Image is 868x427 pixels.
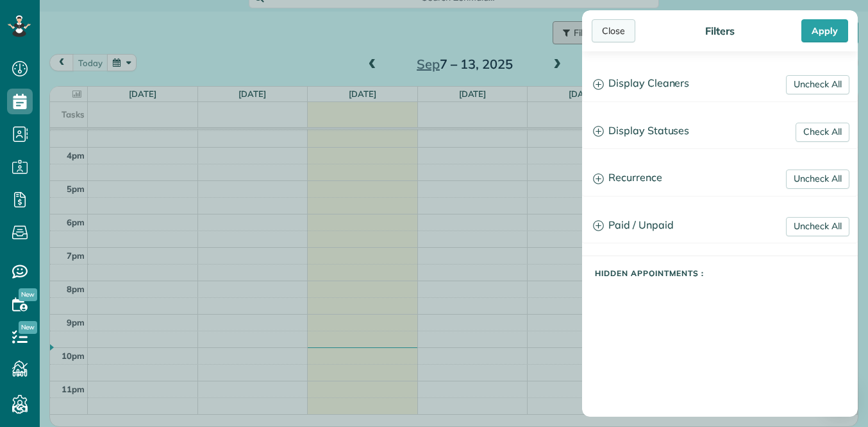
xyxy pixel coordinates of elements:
span: New [19,288,37,301]
div: Filters [701,24,739,37]
a: Check All [796,123,849,142]
div: Apply [801,19,848,42]
a: Recurrence [583,162,857,195]
a: Paid / Unpaid [583,209,857,242]
a: Display Statuses [583,115,857,148]
a: Uncheck All [786,217,849,236]
a: Display Cleaners [583,67,857,100]
a: Uncheck All [786,75,849,94]
div: Close [592,19,635,42]
a: Uncheck All [786,170,849,189]
span: New [19,321,37,334]
h5: Hidden Appointments : [595,269,858,277]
